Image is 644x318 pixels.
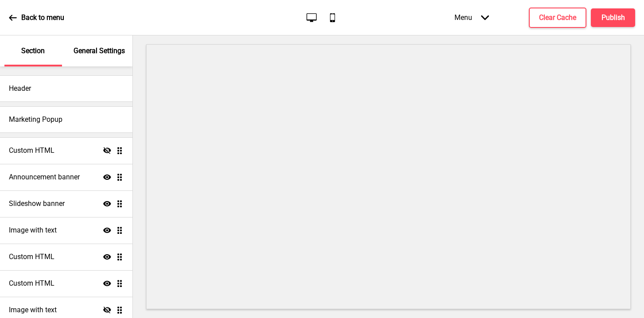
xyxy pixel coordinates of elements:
[9,305,57,315] h4: Image with text
[539,13,576,23] h4: Clear Cache
[601,13,625,23] h4: Publish
[74,46,125,56] p: General Settings
[9,225,57,235] h4: Image with text
[21,13,64,23] p: Back to menu
[9,252,54,262] h4: Custom HTML
[446,4,498,31] div: Menu
[21,46,45,56] p: Section
[9,6,64,30] a: Back to menu
[9,115,62,124] h4: Marketing Popup
[9,199,65,209] h4: Slideshow banner
[529,8,586,28] button: Clear Cache
[9,172,80,182] h4: Announcement banner
[9,279,54,288] h4: Custom HTML
[591,8,635,27] button: Publish
[9,146,54,155] h4: Custom HTML
[9,84,31,93] h4: Header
